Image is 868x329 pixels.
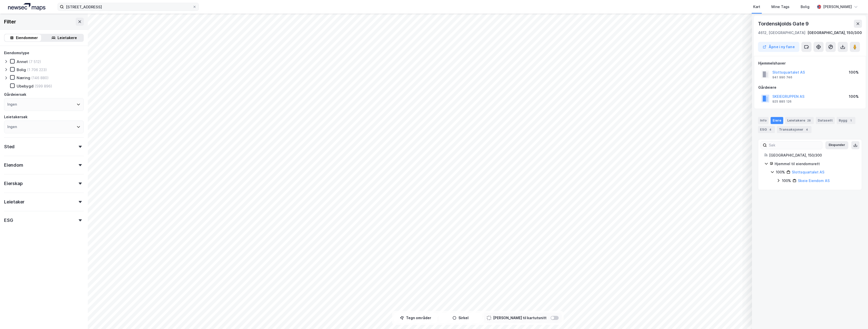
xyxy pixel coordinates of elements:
div: Ingen [7,101,17,107]
button: Sirkel [439,313,482,323]
div: [GEOGRAPHIC_DATA], 150/300 [769,152,856,158]
div: 100% [782,178,791,184]
div: 28 [806,118,812,123]
div: Mine Tags [771,4,790,10]
div: 4612, [GEOGRAPHIC_DATA] [758,30,805,36]
div: Kart [753,4,760,10]
input: Søk [767,141,822,149]
div: Ingen [7,124,17,130]
button: Ekspander [825,141,848,149]
div: Gårdeiersøk [4,92,26,98]
div: Filter [4,18,16,26]
div: Leietakersøk [4,114,28,120]
div: Gårdeiere [758,84,862,91]
div: [PERSON_NAME] til kartutsnitt [493,315,547,321]
div: 925 885 126 [772,100,792,104]
div: Bolig [801,4,809,10]
div: Eiendommer [16,35,38,41]
div: Eiere [771,117,783,124]
div: Hjemmelshaver [758,60,862,66]
div: Hjemmel til eiendomsrett [775,161,856,167]
div: ESG [758,126,775,133]
div: ESG [4,217,13,223]
div: 1 [848,118,853,123]
div: Transaksjoner [777,126,811,133]
div: (599 896) [35,84,52,88]
iframe: Chat Widget [843,305,868,329]
div: 941 990 746 [772,75,792,79]
div: Bolig [17,67,26,72]
div: 4 [768,127,773,132]
div: (7 512) [29,59,41,64]
div: Ubebygd [17,84,34,88]
div: 100% [849,94,859,100]
a: Slottsquartalet AS [792,170,824,174]
img: logo.a4113a55bc3d86da70a041830d287a7e.svg [8,3,45,11]
input: Søk på adresse, matrikkel, gårdeiere, leietakere eller personer [64,3,193,11]
a: Skeie Eiendom AS [798,178,830,183]
div: 100% [849,69,859,75]
div: [GEOGRAPHIC_DATA], 150/300 [807,30,862,36]
div: Bygg [837,117,855,124]
div: Tordenskjolds Gate 9 [758,20,810,28]
button: Tegn områder [394,313,437,323]
div: Sted [4,144,15,150]
div: Eierskap [4,181,22,187]
div: [PERSON_NAME] [823,4,852,10]
div: Eiendom [4,162,23,168]
button: Åpne i ny fane [758,42,799,52]
div: (1 706 223) [27,67,47,72]
div: Info [758,117,769,124]
div: Annet [17,59,28,64]
div: Datasett [816,117,835,124]
div: Næring [17,75,30,80]
div: Leietakere [58,35,77,41]
div: Leietakere [785,117,814,124]
div: (146 880) [31,75,49,80]
div: 4 [804,127,809,132]
div: Leietaker [4,199,24,205]
div: Eiendomstype [4,50,29,56]
div: 100% [776,169,785,175]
